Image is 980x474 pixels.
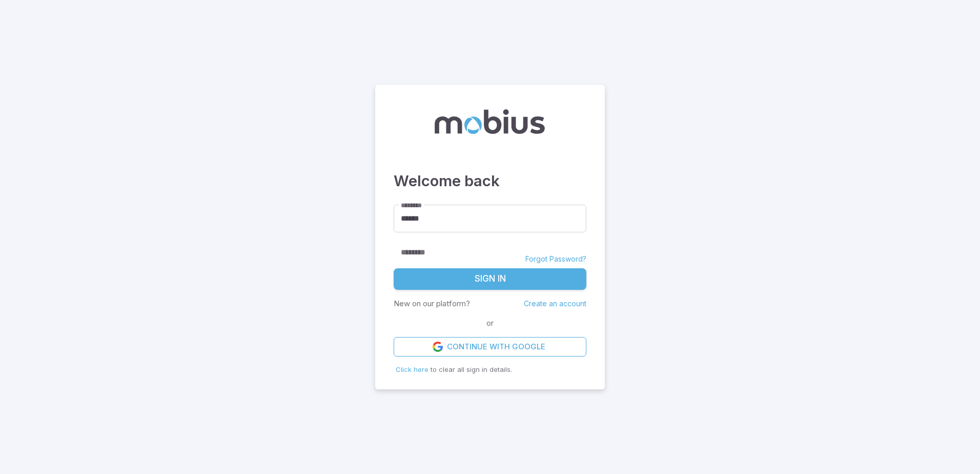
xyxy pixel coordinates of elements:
button: Sign In [394,268,586,290]
span: Click here [396,365,428,373]
a: Forgot Password? [525,254,586,264]
a: Continue with Google [394,337,586,357]
p: New on our platform? [394,298,470,309]
a: Create an account [524,299,586,308]
h3: Welcome back [394,170,586,192]
p: to clear all sign in details. [396,365,584,375]
span: or [484,318,496,329]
